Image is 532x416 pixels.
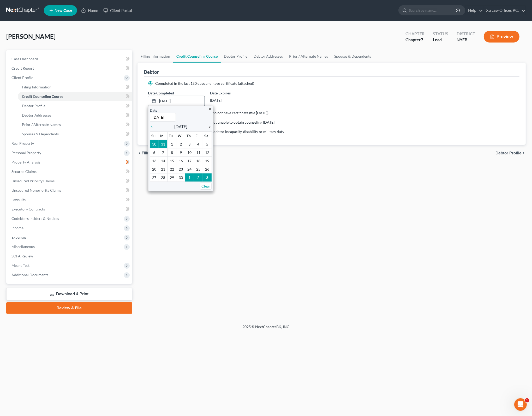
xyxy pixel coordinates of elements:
a: Clear [200,183,212,190]
a: SOFA Review [7,251,132,261]
span: SOFA Review [11,254,33,258]
span: Exigent circumstances - requested but unable to obtain counseling [DATE] [155,120,274,124]
a: Credit Counseling Course [18,92,132,101]
input: Search by name... [409,5,457,15]
span: Filing Information [22,85,51,89]
span: Prior / Alternate Names [22,122,61,127]
span: Means Test [11,263,29,268]
div: Status [433,31,448,37]
a: Home [79,6,101,15]
span: Debtor Addresses [22,113,51,117]
a: Case Dashboard [7,54,132,64]
i: chevron_left [150,125,157,129]
a: Property Analysis [7,158,132,167]
button: Preview [484,31,519,43]
a: Filing Information [18,82,132,92]
a: Credit Counseling Course [173,50,221,63]
div: Chapter [405,37,425,43]
td: 4 [194,140,203,148]
a: Prior / Alternate Names [18,120,132,129]
th: Th [185,131,194,140]
button: chevron_left Filing Information [138,151,174,155]
span: Secured Claims [11,169,37,174]
a: Help [465,6,483,15]
a: Debtor Addresses [18,111,132,120]
a: Prior / Alternate Names [286,50,331,63]
div: Debtor [144,69,159,75]
a: Unsecured Nonpriority Claims [7,186,132,195]
div: 2025 © NextChapterBK, INC [117,324,415,334]
a: Spouses & Dependents [18,129,132,139]
td: 10 [185,148,194,156]
th: W [176,131,185,140]
span: Credit Report [11,66,34,70]
td: 26 [203,165,212,173]
span: Case Dashboard [11,57,38,61]
span: Unsecured Nonpriority Claims [11,188,61,192]
span: Filing Information [142,151,174,155]
span: Credit Counseling Course [22,94,63,99]
a: Client Portal [101,6,135,15]
td: 2 [176,140,185,148]
label: Date [150,107,157,113]
span: Real Property [11,141,34,146]
label: Date Completed [148,90,174,96]
i: chevron_right [522,151,526,155]
div: District [457,31,475,37]
span: Debtor Profile [22,104,45,108]
td: 3 [203,173,212,182]
td: 20 [150,165,159,173]
iframe: Intercom live chat [514,398,527,411]
a: chevron_right [205,123,212,130]
a: Debtor Profile [18,101,132,111]
a: [DATE] [148,96,205,106]
td: 27 [150,173,159,182]
td: 2 [194,173,203,182]
td: 13 [150,156,159,165]
td: 19 [203,156,212,165]
a: Download & Print [6,288,132,300]
span: Property Analysis [11,160,40,164]
i: close [208,107,212,111]
th: Sa [203,131,212,140]
a: chevron_left [150,123,157,130]
td: 12 [203,148,212,156]
span: Client Profile [11,75,33,80]
a: Unsecured Priority Claims [7,176,132,186]
td: 1 [185,173,194,182]
td: 25 [194,165,203,173]
td: 30 [150,140,159,148]
span: Expenses [11,235,26,239]
td: 3 [185,140,194,148]
td: 17 [185,156,194,165]
a: Review & File [6,302,132,314]
div: [DATE] [210,96,267,105]
a: Debtor Profile [221,50,250,63]
td: 28 [159,173,168,182]
td: 30 [176,173,185,182]
td: 24 [185,165,194,173]
td: 9 [176,148,185,156]
span: 7 [421,37,423,42]
button: Debtor Profile chevron_right [495,151,526,155]
td: 14 [159,156,168,165]
a: Xu Law Offices P.C. [483,6,525,15]
div: NYEB [457,37,475,43]
span: Additional Documents [11,273,48,277]
td: 1 [168,140,176,148]
td: 22 [168,165,176,173]
span: [DATE] [174,123,187,130]
a: close [208,106,212,112]
span: Debtor Profile [495,151,522,155]
span: Executory Contracts [11,207,45,211]
td: 18 [194,156,203,165]
th: M [159,131,168,140]
th: Su [150,131,159,140]
span: Counseling not required because of debtor incapacity, disability or military duty [155,129,284,134]
td: 16 [176,156,185,165]
span: New Case [55,9,72,13]
label: Date Expires [210,90,267,96]
th: Tu [168,131,176,140]
i: chevron_left [138,151,142,155]
a: Lawsuits [7,195,132,204]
